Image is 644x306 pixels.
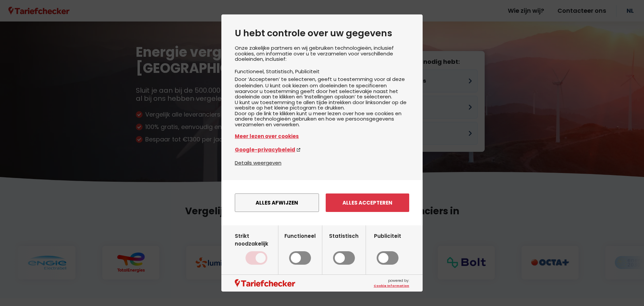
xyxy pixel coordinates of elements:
a: Google-privacybeleid [235,146,409,154]
li: Functioneel [235,68,266,75]
button: Alles afwijzen [235,193,319,212]
h2: U hebt controle over uw gegevens [235,28,409,39]
a: Cookie Information [374,283,409,288]
li: Statistisch [266,68,295,75]
div: menu [221,180,423,225]
label: Statistisch [329,232,359,265]
span: powered by: [374,278,409,288]
label: Functioneel [284,232,316,265]
label: Publiciteit [374,232,401,265]
a: Meer lezen over cookies [235,132,409,140]
img: logo [235,279,295,288]
button: Details weergeven [235,159,281,167]
button: Alles accepteren [326,193,409,212]
div: Onze zakelijke partners en wij gebruiken technologieën, inclusief cookies, om informatie over u t... [235,45,409,159]
label: Strikt noodzakelijk [235,232,278,265]
li: Publiciteit [295,68,320,75]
